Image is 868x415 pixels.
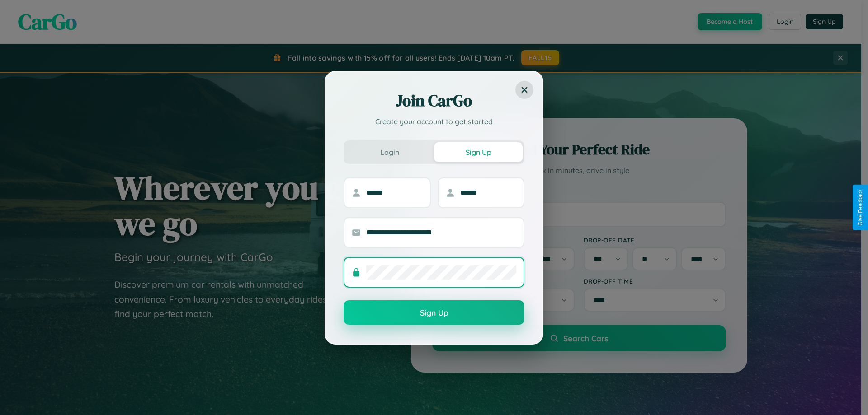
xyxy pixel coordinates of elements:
button: Login [345,142,434,162]
p: Create your account to get started [344,116,524,127]
div: Give Feedback [857,189,863,226]
button: Sign Up [434,142,523,162]
button: Sign Up [344,300,524,325]
h2: Join CarGo [344,90,524,112]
